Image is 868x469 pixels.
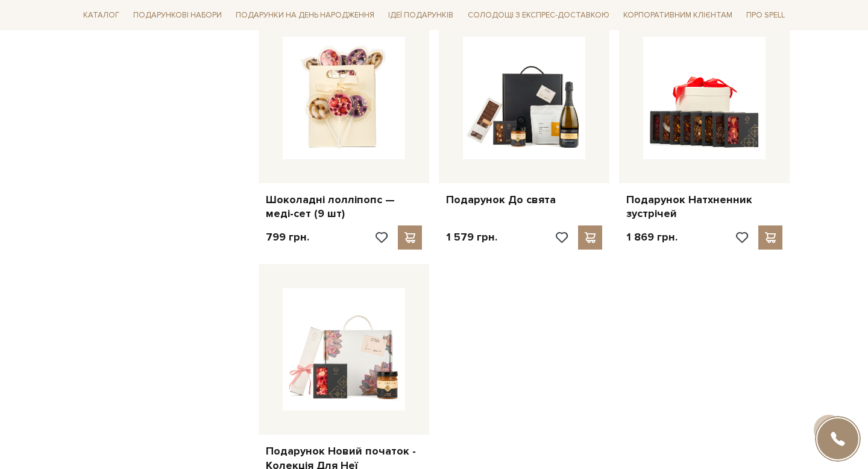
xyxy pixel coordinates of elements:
[626,193,782,221] a: Подарунок Натхненник зустрічей
[383,6,458,25] span: Ідеї подарунків
[446,193,602,207] a: Подарунок До свята
[266,193,422,221] a: Шоколадні лолліпопс — меді-сет (9 шт)
[128,6,227,25] span: Подарункові набори
[618,5,737,25] a: Корпоративним клієнтам
[231,6,379,25] span: Подарунки на День народження
[741,6,790,25] span: Про Spell
[266,230,309,244] p: 799 грн.
[446,230,497,244] p: 1 579 грн.
[626,230,678,244] p: 1 869 грн.
[78,6,124,25] span: Каталог
[463,5,614,25] a: Солодощі з експрес-доставкою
